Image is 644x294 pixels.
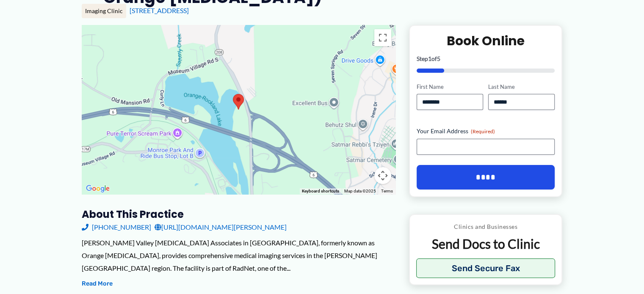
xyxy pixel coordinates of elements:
a: [URL][DOMAIN_NAME][PERSON_NAME] [155,221,287,234]
span: 5 [437,55,440,62]
button: Map camera controls [374,167,391,184]
p: Clinics and Businesses [416,221,556,232]
p: Step of [417,56,555,62]
a: Terms (opens in new tab) [381,189,393,193]
a: [PHONE_NUMBER] [82,221,151,234]
a: Open this area in Google Maps (opens a new window) [84,183,112,194]
span: Map data ©2025 [344,189,376,193]
img: Google [84,183,112,194]
button: Toggle fullscreen view [374,29,391,46]
span: (Required) [471,128,495,135]
a: [STREET_ADDRESS] [130,6,189,14]
button: Read More [82,279,113,289]
label: Last Name [488,83,555,91]
p: Send Docs to Clinic [416,236,556,252]
label: Your Email Address [417,127,555,135]
label: First Name [417,83,483,91]
div: [PERSON_NAME] Valley [MEDICAL_DATA] Associates in [GEOGRAPHIC_DATA], formerly known as Orange [ME... [82,236,395,274]
h2: Book Online [417,33,555,49]
button: Keyboard shortcuts [302,188,339,194]
button: Send Secure Fax [416,258,556,278]
div: Imaging Clinic [82,4,126,18]
h3: About this practice [82,208,395,221]
span: 1 [428,55,431,62]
